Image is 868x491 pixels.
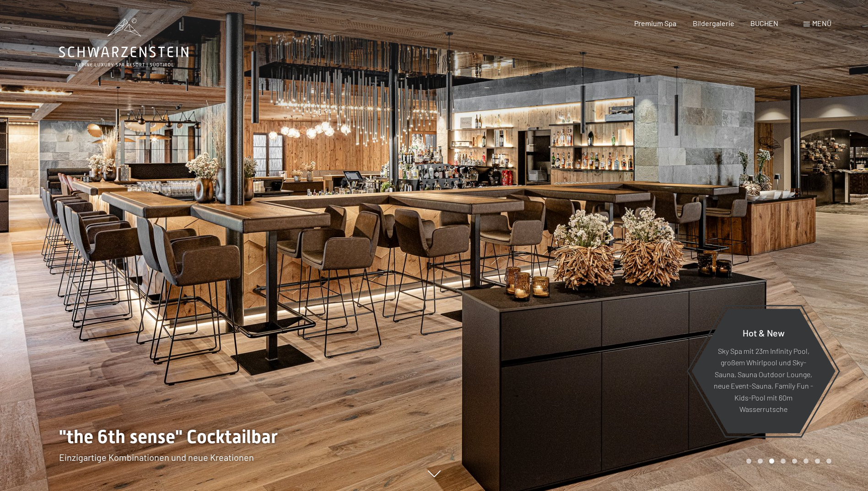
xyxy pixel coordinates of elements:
div: Carousel Page 6 [803,459,809,464]
div: Carousel Page 5 [792,459,797,464]
div: Carousel Page 4 [781,459,786,464]
a: BUCHEN [750,19,778,27]
div: Carousel Page 7 [815,459,820,464]
div: Carousel Pagination [743,459,831,464]
a: Bildergalerie [693,19,734,27]
div: Carousel Page 3 (Current Slide) [769,459,774,464]
div: Carousel Page 2 [758,459,763,464]
a: Hot & New Sky Spa mit 23m Infinity Pool, großem Whirlpool und Sky-Sauna, Sauna Outdoor Lounge, ne... [691,308,836,434]
div: Carousel Page 8 [826,459,831,464]
div: Carousel Page 1 [746,459,751,464]
span: Menü [812,19,831,27]
a: Premium Spa [634,19,676,27]
p: Sky Spa mit 23m Infinity Pool, großem Whirlpool und Sky-Sauna, Sauna Outdoor Lounge, neue Event-S... [714,345,813,415]
span: Hot & New [743,327,785,338]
